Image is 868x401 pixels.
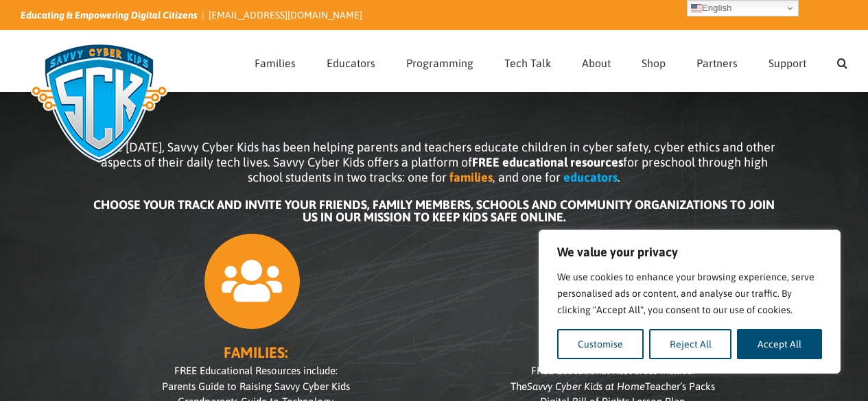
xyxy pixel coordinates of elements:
[531,365,694,376] span: FREE Educational Resources include:
[93,197,775,224] b: CHOOSE YOUR TRACK AND INVITE YOUR FRIENDS, FAMILY MEMBERS, SCHOOLS AND COMMUNITY ORGANIZATIONS TO...
[504,31,551,91] a: Tech Talk
[649,329,732,359] button: Reject All
[527,380,645,392] i: Savvy Cyber Kids at Home
[504,58,551,69] span: Tech Talk
[582,31,611,91] a: About
[449,170,493,184] b: families
[696,31,738,91] a: Partners
[493,170,561,184] span: , and one for
[696,58,738,69] span: Partners
[642,58,666,69] span: Shop
[582,58,611,69] span: About
[642,31,666,91] a: Shop
[327,58,375,69] span: Educators
[174,365,338,376] span: FREE Educational Resources include:
[255,31,847,91] nav: Main Menu
[255,58,296,69] span: Families
[472,155,623,169] b: FREE educational resources
[209,10,362,21] a: [EMAIL_ADDRESS][DOMAIN_NAME]
[563,170,618,184] b: educators
[737,329,822,359] button: Accept All
[557,244,822,260] p: We value your privacy
[406,58,473,69] span: Programming
[837,31,847,91] a: Search
[511,380,715,392] span: The Teacher’s Packs
[162,380,350,392] span: Parents Guide to Raising Savvy Cyber Kids
[21,34,178,171] img: Savvy Cyber Kids Logo
[769,58,806,69] span: Support
[769,31,806,91] a: Support
[255,31,296,91] a: Families
[557,329,644,359] button: Customise
[618,170,620,184] span: .
[224,343,288,361] b: FAMILIES:
[557,269,822,318] p: We use cookies to enhance your browsing experience, serve personalised ads or content, and analys...
[93,140,775,184] span: Since [DATE], Savvy Cyber Kids has been helping parents and teachers educate children in cyber sa...
[21,10,198,21] i: Educating & Empowering Digital Citizens
[691,3,702,14] img: en
[406,31,473,91] a: Programming
[327,31,375,91] a: Educators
